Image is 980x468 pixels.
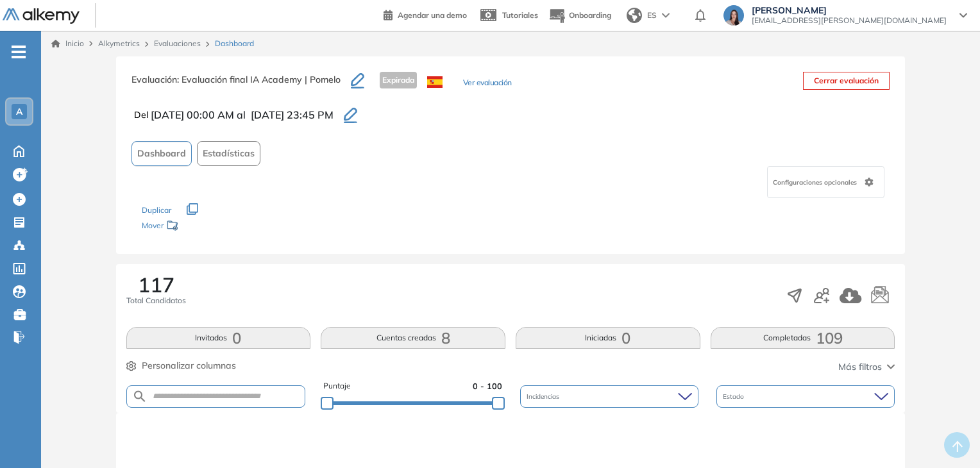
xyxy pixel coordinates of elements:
[51,38,84,49] a: Inicio
[752,5,947,15] span: [PERSON_NAME]
[251,107,334,122] span: [DATE] 23:45 PM
[662,13,670,18] img: arrow
[803,72,890,90] button: Cerrar evaluación
[502,10,538,20] span: Tutoriales
[126,359,236,372] button: Personalizar columnas
[723,392,747,401] span: Estado
[151,107,234,122] span: [DATE] 00:00 AM
[321,327,505,349] button: Cuentas creadas8
[752,15,947,26] span: [EMAIL_ADDRESS][PERSON_NAME][DOMAIN_NAME]
[126,327,311,349] button: Invitados0
[627,8,642,23] img: world
[463,77,512,90] button: Ver evaluación
[98,38,140,48] span: Alkymetrics
[138,274,174,295] span: 117
[177,74,341,85] span: : Evaluación final IA Academy | Pomelo
[711,327,895,349] button: Completadas109
[916,406,980,468] div: Widget de chat
[838,360,882,374] span: Más filtros
[131,72,351,99] h3: Evaluación
[520,385,698,408] div: Incidencias
[132,389,148,405] img: SEARCH_ALT
[203,147,255,160] span: Estadísticas
[142,359,236,372] span: Personalizar columnas
[215,38,254,49] span: Dashboard
[527,392,562,401] span: Incidencias
[548,2,611,29] button: Onboarding
[516,327,700,349] button: Iniciadas0
[134,108,148,122] span: Del
[916,406,980,468] iframe: Chat Widget
[838,360,895,374] button: Más filtros
[16,106,22,117] span: A
[569,10,611,20] span: Onboarding
[142,205,171,215] span: Duplicar
[427,76,443,88] img: ESP
[131,141,192,166] button: Dashboard
[716,385,895,408] div: Estado
[380,72,417,88] span: Expirada
[12,51,26,53] i: -
[384,6,467,22] a: Agendar una demo
[767,166,884,198] div: Configuraciones opcionales
[398,10,467,20] span: Agendar una demo
[773,178,859,187] span: Configuraciones opcionales
[323,380,351,392] span: Puntaje
[473,380,502,392] span: 0 - 100
[126,295,186,306] span: Total Candidatos
[142,215,270,238] div: Mover
[154,38,201,48] a: Evaluaciones
[3,8,80,24] img: Logo
[197,141,260,166] button: Estadísticas
[647,10,657,21] span: ES
[137,147,186,160] span: Dashboard
[237,107,246,122] span: al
